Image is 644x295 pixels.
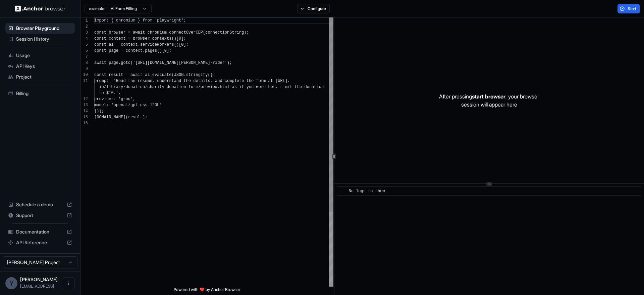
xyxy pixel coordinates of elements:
[16,201,64,208] span: Schedule a demo
[94,79,210,83] span: prompt: 'Read the resume, understand the details
[439,92,539,109] p: After pressing , your browser session will appear here
[80,17,88,24] div: 1
[94,30,215,35] span: const browser = await chromium.connectOverCDP(conn
[63,277,75,289] button: Open menu
[628,6,637,11] span: Start
[94,97,135,101] span: provider: 'groq',
[80,42,88,48] div: 5
[94,48,171,53] span: const page = context.pages()[0];
[5,226,75,237] div: Documentation
[16,239,64,246] span: API Reference
[340,188,344,195] span: ​
[15,5,65,12] img: Anchor Logo
[80,24,88,30] div: 2
[80,78,88,84] div: 11
[80,60,88,66] div: 8
[80,114,88,120] div: 15
[94,60,210,65] span: await page.goto('[URL][DOMAIN_NAME][PERSON_NAME]
[80,102,88,108] div: 13
[472,93,505,100] span: start browser
[99,91,121,95] span: to $10.',
[16,25,72,32] span: Browser Playground
[16,90,72,97] span: Billing
[16,36,72,42] span: Session History
[94,115,147,120] span: [DOMAIN_NAME](result);
[5,23,75,34] div: Browser Playground
[94,36,186,41] span: const context = browser.contexts()[0];
[80,54,88,60] div: 7
[16,228,64,235] span: Documentation
[99,85,220,89] span: io/library/donation/charity-donation-form/preview.
[220,85,324,89] span: html as if you were her. Limit the donation
[16,74,72,80] span: Project
[16,63,72,70] span: API Keys
[80,72,88,78] div: 10
[80,48,88,54] div: 6
[80,108,88,114] div: 14
[80,36,88,42] div: 4
[5,277,17,289] div: Y
[5,88,75,99] div: Billing
[80,30,88,36] div: 3
[20,284,54,289] span: yuma@o-mega.ai
[215,30,249,35] span: ectionString);
[618,4,640,13] button: Start
[94,73,213,77] span: const result = await ai.evaluate(JSON.stringify({
[16,52,72,59] span: Usage
[89,6,105,11] span: example:
[5,61,75,72] div: API Keys
[20,277,58,282] span: Yuma Heymans
[5,50,75,61] div: Usage
[5,199,75,210] div: Schedule a demo
[5,72,75,82] div: Project
[16,212,64,219] span: Support
[94,109,104,114] span: }));
[349,189,385,194] span: No logs to show
[80,96,88,102] div: 12
[174,287,240,295] span: Powered with ❤️ by Anchor Browser
[94,18,186,23] span: import { chromium } from 'playwright';
[5,237,75,248] div: API Reference
[94,42,189,47] span: const ai = context.serviceWorkers()[0];
[210,60,232,65] span: -rider');
[80,120,88,126] div: 16
[94,103,162,108] span: model: 'openai/gpt-oss-120b'
[5,34,75,44] div: Session History
[5,210,75,221] div: Support
[210,79,290,83] span: , and complete the form at [URL].
[80,66,88,72] div: 9
[297,4,330,13] button: Configure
